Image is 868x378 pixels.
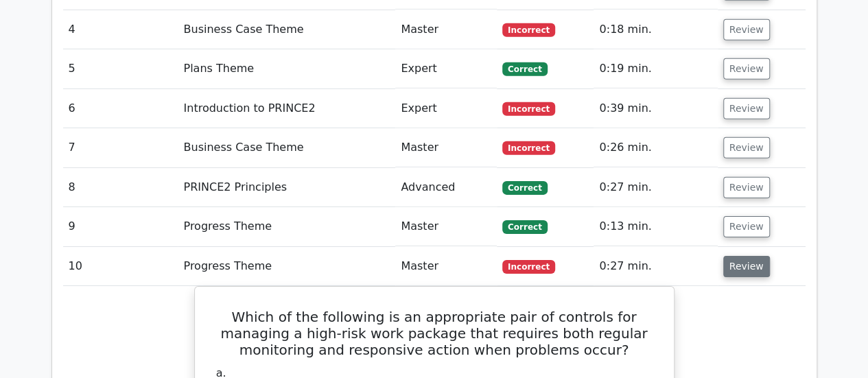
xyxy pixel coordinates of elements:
button: Review [723,58,770,80]
td: Master [395,207,497,246]
td: 0:26 min. [594,128,717,167]
span: Correct [502,181,547,195]
td: Master [395,128,497,167]
td: 4 [63,10,178,49]
td: Plans Theme [178,49,395,88]
button: Review [723,19,770,40]
td: 6 [63,89,178,128]
td: PRINCE2 Principles [178,168,395,207]
span: Incorrect [502,23,555,37]
button: Review [723,177,770,198]
td: 5 [63,49,178,88]
td: 0:27 min. [594,168,717,207]
span: Incorrect [502,141,555,155]
span: Correct [502,220,547,234]
span: Incorrect [502,102,555,116]
span: Correct [502,62,547,76]
td: Progress Theme [178,207,395,246]
td: Master [395,10,497,49]
td: 10 [63,247,178,286]
button: Review [723,98,770,119]
td: Expert [395,49,497,88]
td: Business Case Theme [178,128,395,167]
td: Progress Theme [178,247,395,286]
button: Review [723,216,770,237]
td: 0:18 min. [594,10,717,49]
td: Business Case Theme [178,10,395,49]
span: Incorrect [502,260,555,274]
button: Review [723,137,770,158]
h5: Which of the following is an appropriate pair of controls for managing a high-risk work package t... [211,309,657,358]
td: Introduction to PRINCE2 [178,89,395,128]
td: 7 [63,128,178,167]
td: 0:39 min. [594,89,717,128]
td: 8 [63,168,178,207]
td: Expert [395,89,497,128]
button: Review [723,256,770,277]
td: Advanced [395,168,497,207]
td: 0:27 min. [594,247,717,286]
td: 9 [63,207,178,246]
td: 0:19 min. [594,49,717,88]
td: 0:13 min. [594,207,717,246]
td: Master [395,247,497,286]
